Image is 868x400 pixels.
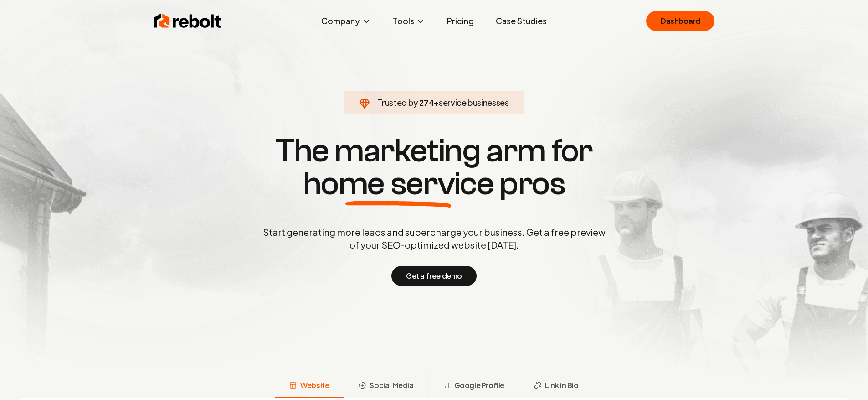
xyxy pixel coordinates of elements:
button: Social Media [344,374,428,398]
span: + [434,97,439,108]
h1: The marketing arm for pros [216,135,653,200]
span: service businesses [439,97,509,108]
span: home service [303,167,494,200]
span: Link in Bio [545,380,579,391]
button: Get a free demo [391,266,477,286]
span: Google Profile [454,380,504,391]
button: Company [314,12,378,30]
a: Case Studies [488,12,554,30]
p: Start generating more leads and supercharge your business. Get a free preview of your SEO-optimiz... [261,226,607,251]
button: Website [275,374,344,398]
button: Google Profile [428,374,519,398]
button: Tools [385,12,432,30]
img: Rebolt Logo [154,12,222,30]
a: Pricing [440,12,481,30]
a: Dashboard [646,11,714,31]
button: Link in Bio [519,374,593,398]
span: Website [300,380,329,391]
span: Trusted by [377,97,418,108]
span: 274 [419,96,434,109]
span: Social Media [370,380,413,391]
